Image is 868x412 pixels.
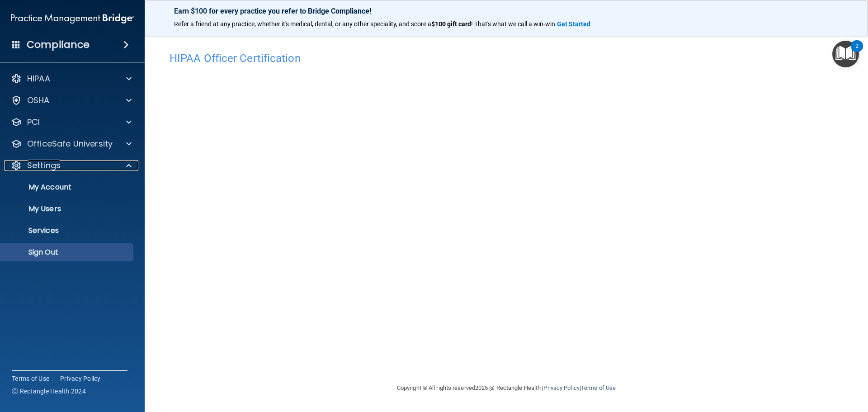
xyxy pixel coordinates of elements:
[27,117,40,128] p: PCI
[12,374,49,383] a: Terms of Use
[27,95,50,106] p: OSHA
[170,69,843,363] iframe: hipaa-training
[6,204,129,213] p: My Users
[11,95,132,106] a: OSHA
[11,9,134,28] img: PMB logo
[11,73,132,84] a: HIPAA
[581,384,616,391] a: Terms of Use
[6,248,129,257] p: Sign Out
[341,374,671,403] div: Copyright © All rights reserved 2025 @ Rectangle Health | |
[60,374,101,383] a: Privacy Policy
[11,138,132,149] a: OfficeSafe University
[471,20,557,28] span: ! That's what we call a win-win.
[170,52,843,64] h4: HIPAA Officer Certification
[832,41,859,67] button: Open Resource Center, 2 new notifications
[27,138,113,149] p: OfficeSafe University
[855,46,859,58] div: 2
[6,183,129,192] p: My Account
[557,20,592,28] a: Get Started
[557,20,590,28] strong: Get Started
[27,38,90,51] h4: Compliance
[12,387,86,396] span: Ⓒ Rectangle Health 2024
[431,20,471,28] strong: $100 gift card
[27,73,50,84] p: HIPAA
[174,7,839,15] p: Earn $100 for every practice you refer to Bridge Compliance!
[11,160,132,171] a: Settings
[174,20,431,28] span: Refer a friend at any practice, whether it's medical, dental, or any other speciality, and score a
[543,384,579,391] a: Privacy Policy
[6,226,129,235] p: Services
[27,160,61,171] p: Settings
[11,117,132,128] a: PCI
